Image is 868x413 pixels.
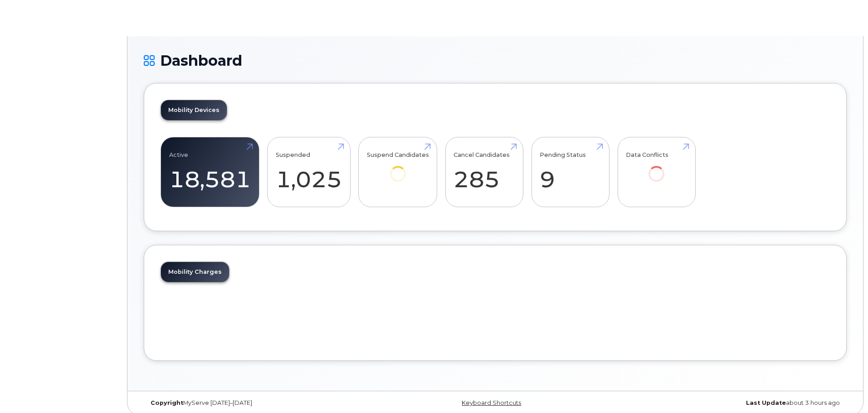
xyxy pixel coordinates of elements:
strong: Last Update [746,399,786,406]
a: Keyboard Shortcuts [462,399,521,406]
a: Active 18,581 [169,142,251,202]
a: Data Conflicts [626,142,687,194]
a: Mobility Charges [161,262,229,282]
a: Pending Status 9 [540,142,601,202]
a: Mobility Devices [161,100,227,120]
a: Suspended 1,025 [276,142,342,202]
h1: Dashboard [144,53,847,68]
a: Cancel Candidates 285 [454,142,515,202]
a: Suspend Candidates [367,142,429,194]
div: MyServe [DATE]–[DATE] [144,399,378,407]
div: about 3 hours ago [612,399,847,407]
strong: Copyright [151,399,183,406]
